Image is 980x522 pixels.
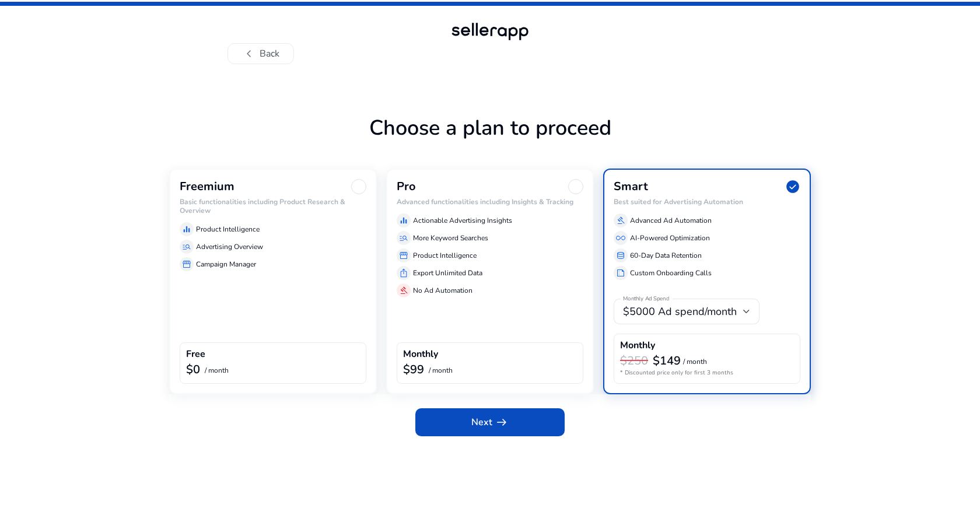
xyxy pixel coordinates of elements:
h4: Monthly [620,340,655,351]
b: $149 [653,353,681,369]
p: Campaign Manager [196,259,256,269]
span: $5000 Ad spend/month [623,304,737,318]
span: gavel [616,216,625,225]
span: equalizer [182,225,191,234]
p: Product Intelligence [196,224,260,234]
button: Nextarrow_right_alt [415,408,565,436]
h6: Basic functionalities including Product Research & Overview [180,198,366,215]
h4: Monthly [403,349,438,360]
h3: $250 [620,354,648,368]
h3: Smart [614,180,648,194]
span: arrow_right_alt [495,415,509,429]
p: More Keyword Searches [413,233,488,243]
p: Export Unlimited Data [413,268,482,278]
h4: Free [186,349,205,360]
h6: Best suited for Advertising Automation [614,198,800,206]
h3: Freemium [180,180,235,194]
p: Advanced Ad Automation [630,215,712,226]
h1: Choose a plan to proceed [169,115,811,169]
p: / month [205,367,229,374]
span: summarize [616,268,625,278]
b: $0 [186,362,200,377]
span: manage_search [182,242,191,251]
p: Custom Onboarding Calls [630,268,712,278]
p: 60-Day Data Retention [630,250,702,261]
span: storefront [182,260,191,269]
span: ios_share [399,268,408,278]
span: database [616,251,625,260]
span: all_inclusive [616,233,625,243]
p: * Discounted price only for first 3 months [620,369,794,377]
p: Product Intelligence [413,250,477,261]
button: chevron_leftBack [228,43,294,64]
p: No Ad Automation [413,285,473,296]
p: AI-Powered Optimization [630,233,710,243]
span: Next [471,415,509,429]
span: manage_search [399,233,408,243]
p: / month [429,367,453,374]
p: / month [683,358,707,366]
h3: Pro [397,180,416,194]
span: storefront [399,251,408,260]
mat-label: Monthly Ad Spend [623,295,669,303]
h6: Advanced functionalities including Insights & Tracking [397,198,583,206]
b: $99 [403,362,424,377]
span: chevron_left [242,47,256,61]
p: Advertising Overview [196,241,263,252]
span: gavel [399,286,408,295]
span: equalizer [399,216,408,225]
span: check_circle [785,179,800,194]
p: Actionable Advertising Insights [413,215,512,226]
